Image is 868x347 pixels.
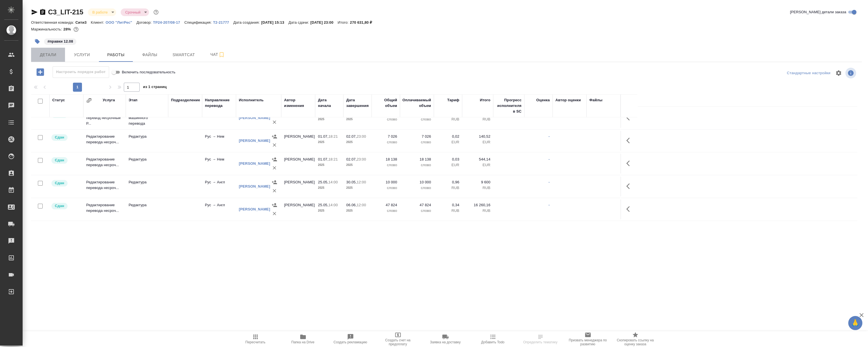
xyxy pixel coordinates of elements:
p: 0,03 [437,157,459,162]
div: Оценка [536,97,550,103]
td: Рус → Нем [202,108,236,128]
p: EUR [437,139,459,145]
span: Smartcat [170,51,197,58]
p: ТР24-207/08-17 [153,20,184,25]
p: слово [375,162,397,168]
button: Доп статусы указывают на важность/срочность заказа [152,8,160,16]
p: 270 631,80 ₽ [350,20,376,25]
p: 2025 [318,162,341,168]
a: [PERSON_NAME] [239,184,270,188]
span: Услуги [68,51,96,58]
div: split button [785,69,832,78]
div: Менеджер проверил работу исполнителя, передает ее на следующий этап [51,157,81,164]
p: Спецификация: [184,20,213,25]
a: - [549,203,550,207]
button: Скопировать ссылку для ЯМессенджера [31,9,38,16]
p: 02.07, [346,134,357,139]
button: Скопировать ссылку [39,9,46,16]
button: Здесь прячутся важные кнопки [623,202,637,216]
span: Включить последовательность [122,69,176,75]
td: Рус → Англ [202,199,236,219]
button: Удалить [270,186,279,195]
span: Посмотреть информацию [845,68,857,78]
a: - [549,134,550,139]
a: ТР24-207/08-17 [153,20,184,25]
p: Постредактура машинного перевода [129,109,165,126]
p: 02.07, [346,157,357,161]
p: 0,34 [437,202,459,208]
p: 2025 [346,162,369,168]
p: EUR [465,139,490,145]
p: 01.07, [318,157,328,161]
p: RUB [465,208,490,214]
span: Чат [204,51,231,58]
p: слово [403,208,431,214]
div: Менеджер проверил работу исполнителя, передает ее на следующий этап [51,134,81,141]
p: слово [403,139,431,145]
p: 9 600 [465,179,490,185]
div: Оплачиваемый объем [402,97,431,109]
p: 12:00 [357,203,366,207]
button: Здесь прячутся важные кнопки [623,157,637,170]
p: 0,02 [437,134,459,139]
p: RUB [437,117,459,122]
a: [PERSON_NAME] [239,139,270,143]
p: 10 000 [375,179,397,185]
p: 10 000 [403,179,431,185]
p: ООО "ЛитРес" [106,20,137,25]
p: Маржинальность: [31,27,63,31]
div: Дата начала [318,97,341,109]
p: 23:00 [357,134,366,139]
p: слово [375,117,397,122]
p: Сдан [55,203,64,209]
span: [PERSON_NAME] детали заказа [790,9,846,15]
div: Файлы [589,97,602,103]
p: RUB [437,185,459,191]
span: 🙏 [850,317,860,329]
p: Т2-21777 [213,20,233,25]
p: Редактура [129,157,165,162]
button: Добавить работу [33,66,48,78]
p: Редактура [129,134,165,139]
p: 2025 [318,208,341,214]
button: Назначить [270,178,279,186]
p: 7 026 [375,134,397,139]
p: 16 260,16 [465,202,490,208]
a: - [549,157,550,161]
p: 47 824 [375,202,397,208]
button: Добавить тэг [31,35,44,48]
div: Статус [52,97,65,103]
td: [PERSON_NAME] [281,131,315,151]
div: Тариф [447,97,459,103]
div: Этап [129,97,137,103]
div: В работе [88,8,116,16]
p: Ответственная команда: [31,20,75,25]
td: Редактирование перевода несроч... [83,177,126,196]
p: 18 138 [403,157,431,162]
button: 91147.98 RUB; 119.88 USD; 684.66 EUR; [72,26,80,33]
p: 06.06, [346,203,357,207]
button: Здесь прячутся важные кнопки [623,179,637,193]
button: Сгруппировать [86,98,92,103]
td: [PERSON_NAME] [281,108,315,128]
p: [DATE] 23:00 [310,20,338,25]
p: RUB [465,117,490,122]
p: 30.05, [346,180,357,184]
p: 0,96 [437,179,459,185]
p: Договор: [137,20,153,25]
td: [PERSON_NAME] [281,154,315,173]
div: Автор изменения [284,97,312,109]
svg: Подписаться [218,51,225,58]
p: 47 824 [403,202,431,208]
span: Работы [102,51,129,58]
p: Клиент: [91,20,105,25]
a: [PERSON_NAME] [239,116,270,120]
a: C3_LIT-215 [48,8,83,16]
a: [PERSON_NAME] [239,161,270,166]
td: [PERSON_NAME] [281,199,315,219]
td: Редактирование перевода несроч... [83,131,126,151]
p: Редактура [129,202,165,208]
div: Общий объем [375,97,397,109]
p: 25.05, [318,180,328,184]
p: 2025 [346,139,369,145]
